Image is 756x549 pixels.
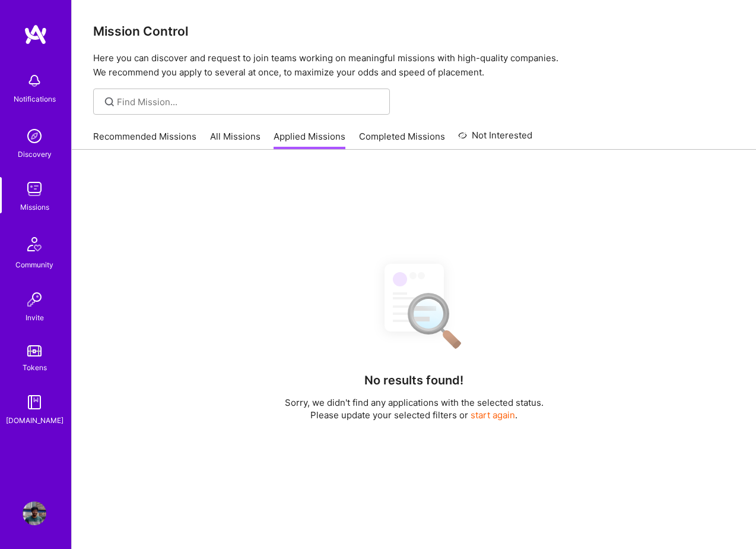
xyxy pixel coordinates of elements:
div: [DOMAIN_NAME] [6,414,63,427]
div: Community [15,258,53,271]
a: Recommended Missions [93,130,196,150]
i: icon SearchGrey [103,95,116,109]
p: Here you can discover and request to join teams working on meaningful missions with high-quality ... [93,51,735,80]
img: logo [24,24,47,45]
img: Community [20,230,49,258]
a: Applied Missions [274,130,345,150]
h4: No results found! [364,373,463,387]
a: User Avatar [20,501,49,525]
a: Completed Missions [359,130,445,150]
img: No Results [364,253,465,357]
div: Discovery [18,148,52,160]
img: guide book [23,390,46,414]
a: All Missions [210,130,261,150]
div: Missions [20,201,49,213]
div: Tokens [23,361,47,374]
img: Invite [23,288,46,311]
img: bell [23,69,46,93]
div: Notifications [14,93,56,105]
a: Not Interested [458,128,532,150]
img: User Avatar [23,501,46,525]
h3: Mission Control [93,24,735,39]
input: Find Mission... [117,96,381,108]
p: Please update your selected filters or . [285,409,544,421]
img: tokens [27,345,42,356]
button: start again [471,409,515,421]
div: Invite [26,311,44,324]
p: Sorry, we didn't find any applications with the selected status. [285,396,544,409]
img: teamwork [23,177,46,201]
img: discovery [23,124,46,148]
